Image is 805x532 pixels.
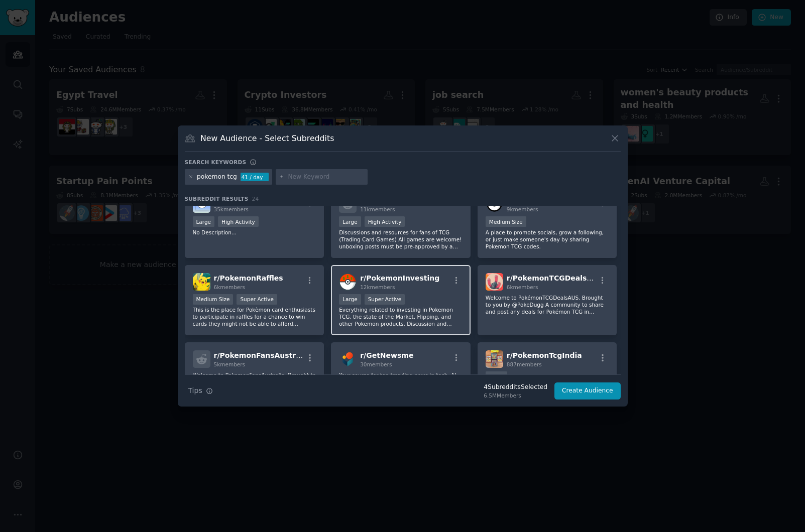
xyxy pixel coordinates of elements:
img: PokemonRaffles [193,273,210,291]
p: Welcome to PokemonFansAustralia. Brought to you by @PokeDugg. A community to discuss all things P... [193,371,316,392]
span: 9k members [507,206,538,212]
span: 35k members [214,206,249,212]
span: r/ PokemonTCGDealsAUS [507,274,603,282]
img: PokemonTCGDealsAUS [486,273,503,291]
span: 12k members [360,284,395,290]
p: Everything related to investing in Pokemon TCG, the state of the Market, Flipping, and other Poke... [339,306,463,327]
span: r/ PokemonFansAustralia [214,351,310,359]
span: 6k members [507,284,538,290]
div: Large [339,216,361,227]
button: Tips [185,382,216,400]
h3: Search keywords [185,159,247,166]
img: PokemonTcgIndia [486,350,503,368]
h3: New Audience - Select Subreddits [200,133,334,144]
div: Large [339,294,361,305]
div: Medium Size [486,216,526,227]
div: pokemon tcg [197,173,237,182]
span: r/ GetNewsme [360,351,413,359]
div: Medium Size [193,294,234,305]
p: A place to promote socials, grow a following, or just make someone's day by sharing Pokemon TCG c... [486,229,609,250]
span: r/ PokemonInvesting [360,274,439,282]
p: Discussions and resources for fans of TCG (Trading Card Games) All games are welcome! unboxing po... [339,229,463,250]
span: 6k members [214,284,246,290]
p: No Description... [193,229,316,236]
span: Tips [188,385,202,396]
div: 6.5M Members [484,392,547,399]
span: 11k members [360,206,395,212]
div: 41 / day [241,173,269,182]
p: Welcome to PokémonTCGDealsAUS. Brought to you by @PokeDugg A community to share and post any deal... [486,294,609,315]
div: Super Active [237,294,277,305]
div: Super Active [365,294,405,305]
div: Small [486,371,507,382]
div: 4 Subreddit s Selected [484,383,547,392]
div: High Activity [218,216,259,227]
span: 24 [252,196,259,202]
span: 5k members [214,361,246,367]
input: New Keyword [288,173,364,182]
button: Create Audience [554,382,621,400]
p: This is the place for Pokèmon card enthusiasts to participate in raffles for a chance to win card... [193,306,316,327]
img: PokemonInvesting [339,273,357,291]
div: Large [193,216,215,227]
span: r/ PokemonTcgIndia [507,351,582,359]
span: 30 members [360,361,392,367]
span: r/ PokemonRaffles [214,274,283,282]
span: 887 members [507,361,542,367]
span: Subreddit Results [185,195,249,202]
p: Your source for top trending news in tech, AI, science, sports, and health, all in one place. [339,371,463,385]
div: High Activity [365,216,405,227]
img: GetNewsme [339,350,357,368]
